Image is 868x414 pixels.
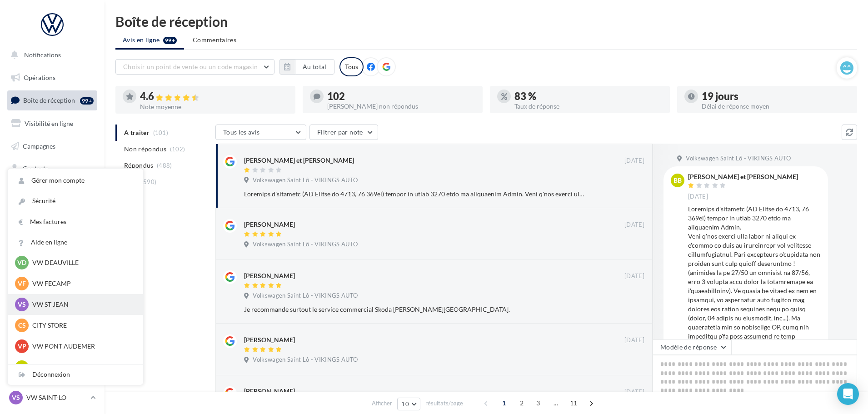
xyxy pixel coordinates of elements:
[140,91,288,102] div: 4.6
[624,221,644,229] span: [DATE]
[8,232,143,253] a: Aide en ligne
[32,363,132,372] p: VW LISIEUX
[624,388,644,396] span: [DATE]
[5,257,99,284] a: Campagnes DataOnDemand
[397,398,420,410] button: 10
[215,125,306,140] button: Tous les avis
[514,91,663,101] div: 83 %
[295,59,334,75] button: Au total
[32,321,132,330] p: CITY STORE
[18,321,26,330] span: CS
[123,63,258,70] span: Choisir un point de vente ou un code magasin
[23,165,48,172] span: Contacts
[327,103,475,110] div: [PERSON_NAME] non répondus
[157,162,172,169] span: (488)
[140,104,288,110] div: Note moyenne
[566,396,581,410] span: 11
[244,335,295,344] div: [PERSON_NAME]
[23,96,75,104] span: Boîte de réception
[32,279,132,288] p: VW FECAMP
[401,400,409,408] span: 10
[5,45,95,65] button: Notifications
[244,305,585,314] div: Je recommande surtout le service commercial Skoda [PERSON_NAME][GEOGRAPHIC_DATA].
[24,74,55,81] span: Opérations
[688,174,798,180] div: [PERSON_NAME] et [PERSON_NAME]
[244,271,295,280] div: [PERSON_NAME]
[24,51,61,59] span: Notifications
[253,292,358,300] span: Volkswagen Saint Lô - VIKINGS AUTO
[702,91,850,101] div: 19 jours
[32,258,132,267] p: VW DEAUVILLE
[141,178,157,185] span: (590)
[425,399,463,408] span: résultats/page
[8,170,143,191] a: Gérer mon compte
[5,114,99,133] a: Visibilité en ligne
[8,191,143,211] a: Sécurité
[115,15,857,28] div: Boîte de réception
[531,396,545,410] span: 3
[688,193,708,201] span: [DATE]
[5,90,99,110] a: Boîte de réception99+
[26,393,87,402] p: VW SAINT-LO
[244,190,585,199] div: Loremips d'sitametc (AD Elitse do 4713, 76 369ei) tempor in utlab 3270 etdo ma aliquaenim Admin. ...
[244,156,354,165] div: [PERSON_NAME] et [PERSON_NAME]
[23,142,55,150] span: Campagnes
[5,205,99,224] a: Calendrier
[32,342,132,351] p: VW PONT AUDEMER
[124,161,154,170] span: Répondus
[327,91,475,101] div: 102
[339,57,364,76] div: Tous
[279,59,334,75] button: Au total
[5,182,99,201] a: Médiathèque
[18,279,26,288] span: VF
[8,364,143,385] div: Déconnexion
[253,240,358,249] span: Volkswagen Saint Lô - VIKINGS AUTO
[497,396,511,410] span: 1
[624,157,644,165] span: [DATE]
[653,339,732,355] button: Modèle de réponse
[686,155,791,163] span: Volkswagen Saint Lô - VIKINGS AUTO
[124,145,166,154] span: Non répondus
[170,145,185,153] span: (102)
[193,35,236,45] span: Commentaires
[624,336,644,344] span: [DATE]
[5,159,99,178] a: Contacts
[514,396,529,410] span: 2
[80,97,94,105] div: 99+
[253,176,358,185] span: Volkswagen Saint Lô - VIKINGS AUTO
[7,389,97,406] a: VS VW SAINT-LO
[18,300,26,309] span: VS
[244,387,295,396] div: [PERSON_NAME]
[309,125,378,140] button: Filtrer par note
[673,176,682,185] span: BB
[372,399,392,408] span: Afficher
[5,137,99,156] a: Campagnes
[115,59,274,75] button: Choisir un point de vente ou un code magasin
[5,68,99,87] a: Opérations
[702,103,850,110] div: Délai de réponse moyen
[12,393,20,402] span: VS
[25,120,73,127] span: Visibilité en ligne
[18,363,26,372] span: VL
[32,300,132,309] p: VW ST JEAN
[514,103,663,110] div: Taux de réponse
[17,258,26,267] span: VD
[549,396,563,410] span: ...
[18,342,26,351] span: VP
[223,128,260,136] span: Tous les avis
[253,356,358,364] span: Volkswagen Saint Lô - VIKINGS AUTO
[5,227,99,254] a: PLV et print personnalisable
[837,383,859,405] div: Open Intercom Messenger
[244,220,295,229] div: [PERSON_NAME]
[624,272,644,280] span: [DATE]
[8,212,143,232] a: Mes factures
